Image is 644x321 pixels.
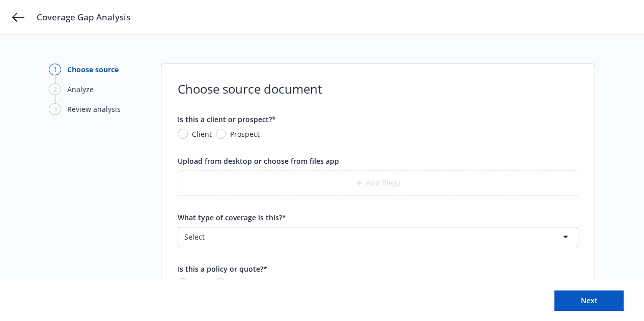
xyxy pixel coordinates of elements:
[178,264,267,274] span: Is this a policy or quote?*
[178,114,276,124] span: Is this a client or prospect?*
[178,278,188,288] input: Policy
[230,129,260,139] span: Prospect
[178,156,339,166] span: Upload from desktop or choose from files app
[37,11,130,23] span: Coverage Gap Analysis
[67,64,119,75] div: Choose source
[192,278,211,289] span: Policy
[67,104,121,114] div: Review analysis
[49,64,61,75] div: 1
[178,213,286,222] span: What type of coverage is this?*
[230,278,250,289] span: Quote
[49,83,61,95] div: 2
[192,129,212,139] span: Client
[178,80,578,98] span: Choose source document
[216,129,226,139] input: Prospect
[49,103,61,115] div: 3
[215,278,226,288] input: Quote
[581,296,598,305] span: Next
[554,290,624,311] button: Next
[178,129,188,139] input: Client
[67,84,94,95] div: Analyze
